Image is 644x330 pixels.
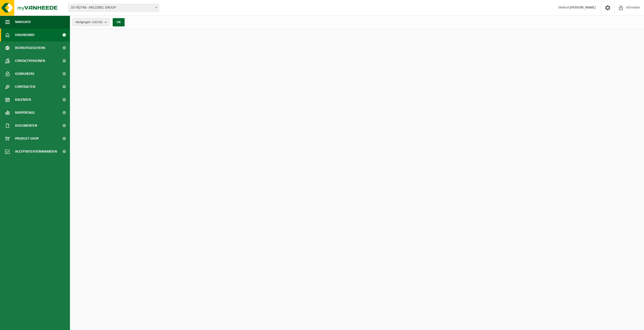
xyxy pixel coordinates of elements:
strong: [PERSON_NAME] [570,6,596,10]
span: Acceptatievoorwaarden [15,145,57,158]
span: Documenten [15,119,37,132]
span: Dashboard [15,28,34,41]
span: Rapportage [15,106,35,119]
span: Bedrijfsgegevens [15,41,45,54]
count: (10/10) [92,20,103,24]
span: Kalender [15,93,31,106]
span: 10-762748 - MILCOBEL GROUP [69,4,159,11]
span: Contracten [15,80,35,93]
span: Product Shop [15,132,39,145]
span: Navigatie [15,16,31,28]
span: Gebruikers [15,67,34,80]
button: Vestigingen(10/10) [73,18,110,26]
button: OK [113,18,125,26]
span: Vestigingen [75,18,103,26]
span: Contactpersonen [15,54,45,67]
